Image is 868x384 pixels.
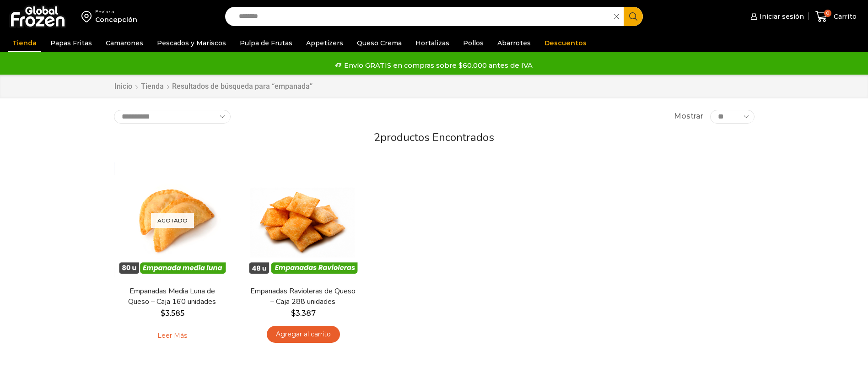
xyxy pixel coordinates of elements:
[8,34,41,52] a: Tienda
[411,34,454,52] a: Hortalizas
[824,10,831,17] span: 0
[46,34,97,52] a: Papas Fritas
[81,9,95,24] img: address-field-icon.svg
[114,81,133,92] a: Inicio
[235,34,297,52] a: Pulpa de Frutas
[143,326,201,345] a: Leé más sobre “Empanadas Media Luna de Queso - Caja 160 unidades”
[813,6,859,27] a: 0 Carrito
[119,286,225,307] a: Empanadas Media Luna de Queso – Caja 160 unidades
[95,15,137,24] div: Concepción
[674,111,703,122] span: Mostrar
[267,326,340,343] a: Agregar al carrito: “Empanadas Ravioleras de Queso - Caja 288 unidades”
[302,34,348,52] a: Appetizers
[250,286,356,307] a: Empanadas Ravioleras de Queso – Caja 288 unidades
[161,309,184,318] bdi: 3.585
[291,309,316,318] bdi: 3.387
[152,34,231,52] a: Pescados y Mariscos
[374,130,380,145] span: 2
[95,9,137,15] div: Enviar a
[624,7,643,26] button: Search button
[114,81,313,92] nav: Breadcrumb
[172,82,313,91] h1: Resultados de búsqueda para “empanada”
[352,34,406,52] a: Queso Crema
[748,7,804,26] a: Iniciar sesión
[114,110,231,124] select: Pedido de la tienda
[757,12,804,21] span: Iniciar sesión
[151,213,194,228] p: Agotado
[458,34,488,52] a: Pollos
[291,309,296,318] span: $
[140,81,164,92] a: Tienda
[161,309,165,318] span: $
[831,12,857,21] span: Carrito
[101,34,148,52] a: Camarones
[493,34,535,52] a: Abarrotes
[380,130,494,145] span: productos encontrados
[540,34,591,52] a: Descuentos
